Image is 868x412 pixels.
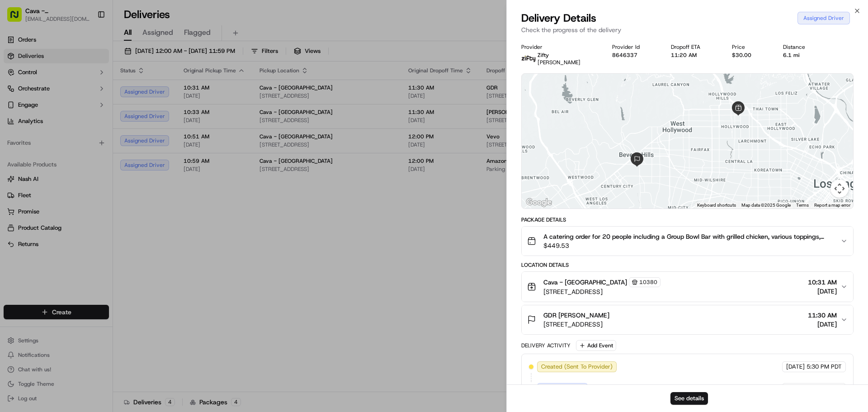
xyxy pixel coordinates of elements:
[521,43,598,51] div: Provider
[732,43,769,51] div: Price
[521,342,571,349] div: Delivery Activity
[576,340,616,351] button: Add Event
[64,199,109,207] a: Powered byPylon
[521,25,854,34] p: Check the progress of the delivery
[612,43,657,51] div: Provider Id
[808,278,837,287] span: 10:31 AM
[639,279,657,286] span: 10380
[808,287,837,296] span: [DATE]
[140,116,165,127] button: See all
[9,36,165,51] p: Welcome 👋
[697,202,736,208] button: Keyboard shortcuts
[24,58,163,68] input: Got a question? Start typing here...
[741,203,791,208] span: Map data ©2025 Google
[90,200,109,207] span: Pylon
[796,203,809,208] a: Terms (opens in new tab)
[9,132,24,149] img: Wisdom Oko
[5,174,73,190] a: 📗Knowledge Base
[543,232,833,241] span: A catering order for 20 people including a Group Bowl Bar with grilled chicken, various toppings,...
[18,178,69,187] span: Knowledge Base
[543,241,833,250] span: $449.53
[9,86,25,103] img: 1736555255976-a54dd68f-1ca7-489b-9aae-adbdc363a1c4
[28,140,96,147] span: Wisdom [PERSON_NAME]
[98,140,101,147] span: •
[543,287,660,296] span: [STREET_ADDRESS]
[521,216,854,223] div: Package Details
[538,59,580,66] span: [PERSON_NAME]
[521,52,536,66] img: zifty-logo-trans-sq.png
[522,305,853,334] button: GDR [PERSON_NAME][STREET_ADDRESS]11:30 AM[DATE]
[807,363,842,371] span: 5:30 PM PDT
[9,179,16,186] div: 📗
[543,278,627,287] span: Cava - [GEOGRAPHIC_DATA]
[814,203,850,208] a: Report a map error
[522,272,853,302] button: Cava - [GEOGRAPHIC_DATA]10380[STREET_ADDRESS]10:31 AM[DATE]
[808,311,837,320] span: 11:30 AM
[671,43,717,51] div: Dropoff ETA
[103,140,122,147] span: [DATE]
[41,95,124,103] div: We're available if you need us!
[671,52,717,59] div: 11:20 AM
[543,320,609,329] span: [STREET_ADDRESS]
[521,11,596,25] span: Delivery Details
[41,86,148,95] div: Start new chat
[85,178,145,187] span: API Documentation
[154,89,165,100] button: Start new chat
[9,118,61,125] div: Past conversations
[732,52,769,59] div: $30.00
[783,52,822,59] div: 6.1 mi
[76,179,84,186] div: 💻
[522,227,853,256] button: A catering order for 20 people including a Group Bowl Bar with grilled chicken, various toppings,...
[541,363,613,371] span: Created (Sent To Provider)
[524,197,554,208] a: Open this area in Google Maps (opens a new window)
[783,43,822,51] div: Distance
[543,311,609,320] span: GDR [PERSON_NAME]
[786,363,805,371] span: [DATE]
[808,320,837,329] span: [DATE]
[830,180,849,198] button: Map camera controls
[19,86,35,103] img: 8571987876998_91fb9ceb93ad5c398215_72.jpg
[73,174,149,190] a: 💻API Documentation
[538,52,580,59] p: Zifty
[9,9,27,27] img: Nash
[612,52,637,59] button: 8646337
[18,141,25,148] img: 1736555255976-a54dd68f-1ca7-489b-9aae-adbdc363a1c4
[524,197,554,208] img: Google
[670,392,708,405] button: See details
[521,261,854,269] div: Location Details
